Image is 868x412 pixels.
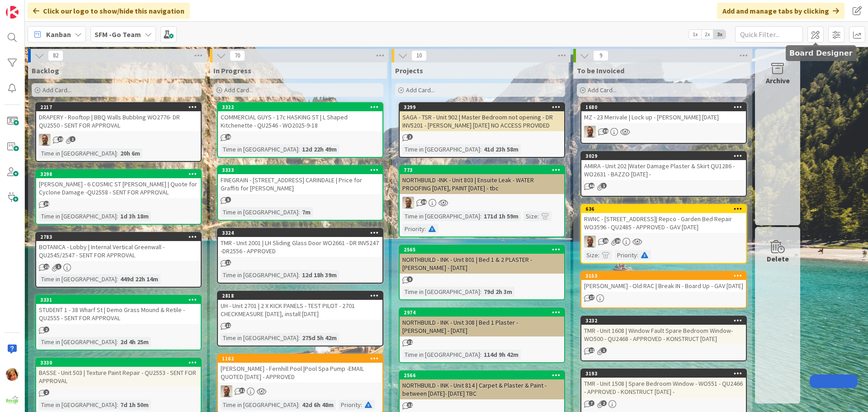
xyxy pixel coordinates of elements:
div: 79d 2h 3m [481,287,514,297]
div: SAGA - TSR - Unit 902 | Master Bedroom not opening - DR INV5201 - [PERSON_NAME] [DATE] NO ACCESS ... [400,111,564,131]
div: 3330 [40,360,201,366]
div: SD [36,134,201,146]
img: avatar [6,393,19,406]
div: 1680MZ - 23 Merivale | Lock up - [PERSON_NAME] [DATE] [581,103,746,123]
div: FINEGRAIN - [STREET_ADDRESS] CARINDALE | Price for Graffiti for [PERSON_NAME] [218,174,382,194]
div: 3298 [40,171,201,177]
div: 1680 [585,104,746,110]
span: 10 [411,50,427,61]
span: : [298,270,300,280]
div: Time in [GEOGRAPHIC_DATA] [221,207,298,217]
span: 2x [701,30,713,39]
span: 5 [225,197,231,203]
a: 3333FINEGRAIN - [STREET_ADDRESS] CARINDALE | Price for Graffiti for [PERSON_NAME]Time in [GEOGRAP... [217,165,383,221]
div: 2783 [36,233,201,241]
div: 7d 1h 50m [118,400,151,410]
div: 20h 6m [118,148,142,158]
span: Kanban [46,29,71,40]
div: 2566 [400,371,564,379]
div: 3331 [36,296,201,304]
div: 2974 [404,309,564,316]
div: 7m [300,207,313,217]
div: Time in [GEOGRAPHIC_DATA] [402,144,480,154]
a: 773NORTHBUILD -INK - Unit 803 | Ensuite Leak - WATER PROOFING [DATE], PAINT [DATE] - tbcSDTime in... [399,165,565,237]
div: 3324TMR - Unit 2001 | LH Sliding Glass Door WO2661 - DR INV5247 -DR2556 - APPROVED [218,229,382,257]
div: 2818UH - Unit 2701 | 2 X KICK PANELS - TEST PILOT - 2701 CHECKMEASURE [DATE], install [DATE] [218,292,382,320]
span: 3x [713,30,726,39]
div: 449d 22h 14m [118,274,160,284]
div: 2783 [40,234,201,240]
span: 31 [239,388,245,393]
div: 42d 6h 48m [300,400,336,410]
span: 2 [407,134,413,140]
input: Quick Filter... [735,26,803,43]
div: 3193TMR - Unit 1508 | Spare Bedroom Window - WO551 - QU2466 - APPROVED - KONSTRUCT [DATE] - [581,369,746,398]
div: 1162 [222,355,382,362]
span: : [117,211,118,221]
div: Time in [GEOGRAPHIC_DATA] [402,211,480,221]
span: 1x [689,30,701,39]
div: Time in [GEOGRAPHIC_DATA] [221,333,298,343]
div: TMR - Unit 1508 | Spare Bedroom Window - WO551 - QU2466 - APPROVED - KONSTRUCT [DATE] - [581,378,746,398]
div: 3299SAGA - TSR - Unit 902 | Master Bedroom not opening - DR INV5201 - [PERSON_NAME] [DATE] NO ACC... [400,103,564,131]
a: 2565NORTHBUILD - INK - Unit 801 | Bed 1 & 2 PLASTER - [PERSON_NAME] - [DATE]Time in [GEOGRAPHIC_D... [399,245,565,300]
div: 3193 [585,370,746,377]
div: SD [581,236,746,247]
span: : [298,333,300,343]
span: 2 [601,400,607,406]
div: 3153[PERSON_NAME] - Old RAC | Break IN - Board Up - GAV [DATE] [581,272,746,292]
div: [PERSON_NAME] - Old RAC | Break IN - Board Up - GAV [DATE] [581,280,746,292]
div: 2565 [404,246,564,253]
div: 275d 5h 42m [300,333,339,343]
span: 24 [43,201,49,207]
div: 1680 [581,103,746,111]
span: To be Invoiced [577,66,624,75]
div: 3333 [222,167,382,173]
div: 3232TMR - Unit 1608 | Window Fault Spare Bedroom Window- WO500 - QU2468 - APPROVED - KONSTRUCT [D... [581,317,746,345]
div: Time in [GEOGRAPHIC_DATA] [39,400,117,410]
span: 10 [57,136,63,142]
span: 66 [589,183,594,189]
img: SD [221,385,232,397]
div: 3333 [218,166,382,174]
span: : [480,211,481,221]
div: Archive [766,75,790,86]
span: 12 [407,402,413,408]
div: NORTHBUILD -INK - Unit 803 | Ensuite Leak - WATER PROOFING [DATE], PAINT [DATE] - tbc [400,174,564,194]
a: 2818UH - Unit 2701 | 2 X KICK PANELS - TEST PILOT - 2701 CHECKMEASURE [DATE], install [DATE]Time ... [217,291,383,346]
img: SD [402,197,414,208]
div: 3232 [581,317,746,325]
div: [PERSON_NAME] - 6 COSMIC ST [PERSON_NAME] | Quote for Cyclone Damage -QU2558 - SENT FOR APPROVAL [36,178,201,198]
div: 636 [585,206,746,212]
span: 11 [589,347,594,353]
span: 20 [615,238,621,244]
div: 3153 [581,272,746,280]
span: Backlog [32,66,59,75]
div: Size [584,250,598,260]
div: Time in [GEOGRAPHIC_DATA] [221,270,298,280]
div: SD [581,126,746,137]
span: : [425,224,426,234]
div: 2217DRAPERY - Rooftop | BBQ Walls Bubbling WO2776- DR QU2550 - SENT FOR APPROVAL [36,103,201,131]
span: 9 [407,276,413,282]
div: SD [400,197,564,208]
div: Priority [339,400,361,410]
span: : [298,144,300,154]
span: 9 [593,50,609,61]
div: NORTHBUILD - INK - Unit 308 | Bed 1 Plaster - [PERSON_NAME] - [DATE] [400,317,564,336]
div: Time in [GEOGRAPHIC_DATA] [402,287,480,297]
a: 3298[PERSON_NAME] - 6 COSMIC ST [PERSON_NAME] | Quote for Cyclone Damage -QU2558 - SENT FOR APPRO... [35,169,202,225]
div: Time in [GEOGRAPHIC_DATA] [221,400,298,410]
div: 2566NORTHBUILD - INK - Unit 814 | Carpet & Plaster & Paint - between [DATE]- [DATE] TBC [400,371,564,399]
span: 2 [43,327,49,332]
span: : [117,337,118,347]
a: 3299SAGA - TSR - Unit 902 | Master Bedroom not opening - DR INV5201 - [PERSON_NAME] [DATE] NO ACC... [399,102,565,158]
span: 70 [230,50,245,61]
div: 3153 [585,273,746,279]
div: 3193 [581,369,746,378]
div: 12d 18h 39m [300,270,339,280]
div: 2565 [400,246,564,254]
div: Click our logo to show/hide this navigation [28,3,190,19]
div: 2217 [40,104,201,110]
span: 32 [407,339,413,345]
